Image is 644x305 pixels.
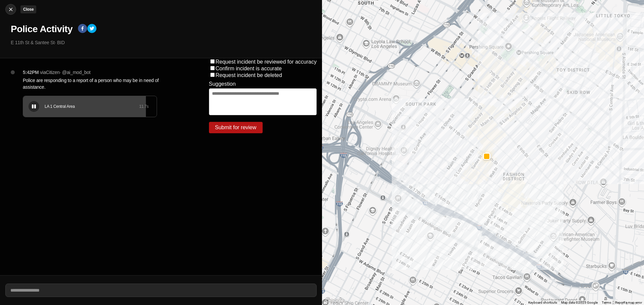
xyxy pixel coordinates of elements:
[11,23,72,35] h1: Police Activity
[23,77,182,90] p: Police are responding to a report of a person who may be in need of assistance.
[5,4,16,15] button: cancelClose
[11,39,317,46] p: E 11th St & Santee St · BID
[139,104,149,109] div: 11.7 s
[216,72,282,78] label: Request incident be deleted
[561,301,598,304] span: Map data ©2025 Google
[528,300,557,305] button: Keyboard shortcuts
[40,69,91,76] p: via Citizen · @ ai_mod_bot
[615,301,642,304] a: Report a map error
[209,122,263,133] button: Submit for review
[7,6,14,13] img: cancel
[324,296,346,305] img: Google
[209,81,236,87] label: Suggestion
[87,24,97,34] button: twitter
[23,69,39,76] p: 5:42PM
[216,66,282,71] label: Confirm incident is accurate
[45,104,139,109] div: LA 1 Central Area
[602,301,611,304] a: Terms (opens in new tab)
[216,59,317,65] label: Request incident be reviewed for accuracy
[324,296,346,305] a: Open this area in Google Maps (opens a new window)
[78,24,87,34] button: facebook
[23,7,34,12] small: Close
